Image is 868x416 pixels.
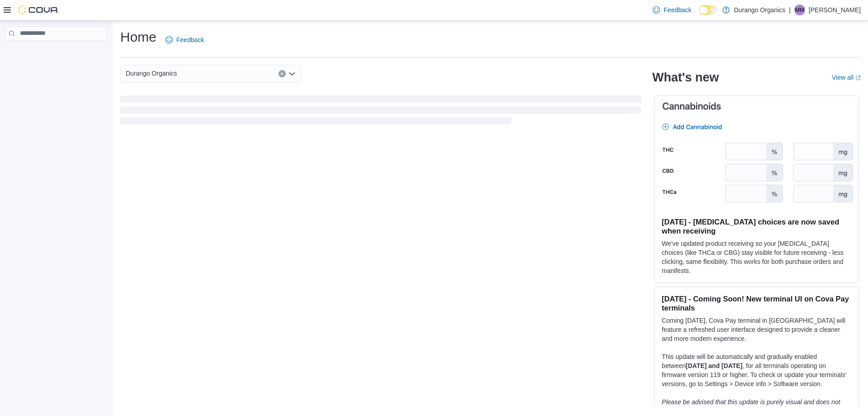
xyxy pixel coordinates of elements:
[794,5,805,15] div: Micheal McCay
[664,5,691,14] span: Feedback
[795,5,804,15] span: MM
[699,5,718,15] input: Dark Mode
[662,217,851,235] h3: [DATE] - [MEDICAL_DATA] choices are now saved when receiving
[176,35,204,44] span: Feedback
[5,43,107,64] nav: Complex example
[278,70,286,77] button: Clear input
[662,294,851,312] h3: [DATE] - Coming Soon! New terminal UI on Cova Pay terminals
[662,398,840,415] em: Please be advised that this update is purely visual and does not impact payment functionality.
[120,28,156,46] h1: Home
[809,5,861,15] p: [PERSON_NAME]
[649,1,695,19] a: Feedback
[288,70,296,77] button: Open list of options
[832,74,861,81] a: View allExternal link
[652,70,719,85] h2: What's new
[662,316,851,343] p: Coming [DATE], Cova Pay terminal in [GEOGRAPHIC_DATA] will feature a refreshed user interface des...
[162,31,208,49] a: Feedback
[686,362,742,369] strong: [DATE] and [DATE]
[126,68,177,79] span: Durango Organics
[120,97,642,126] span: Loading
[734,5,786,15] p: Durango Organics
[662,352,851,388] p: This update will be automatically and gradually enabled between , for all terminals operating on ...
[662,239,851,275] p: We've updated product receiving so your [MEDICAL_DATA] choices (like THCa or CBG) stay visible fo...
[789,5,791,15] p: |
[855,75,861,81] svg: External link
[18,5,59,14] img: Cova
